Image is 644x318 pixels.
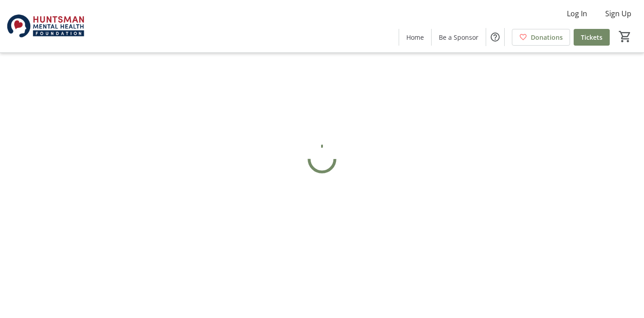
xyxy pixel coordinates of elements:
[432,29,486,46] a: Be a Sponsor
[406,33,424,42] span: Home
[531,33,563,42] span: Donations
[605,8,631,19] span: Sign Up
[581,33,603,42] span: Tickets
[567,8,587,19] span: Log In
[574,29,610,46] a: Tickets
[617,28,633,45] button: Cart
[486,28,504,46] button: Help
[399,29,431,46] a: Home
[439,33,478,42] span: Be a Sponsor
[512,29,570,46] a: Donations
[5,4,86,49] img: Huntsman Mental Health Foundation's Logo
[598,6,639,21] button: Sign Up
[560,6,594,21] button: Log In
